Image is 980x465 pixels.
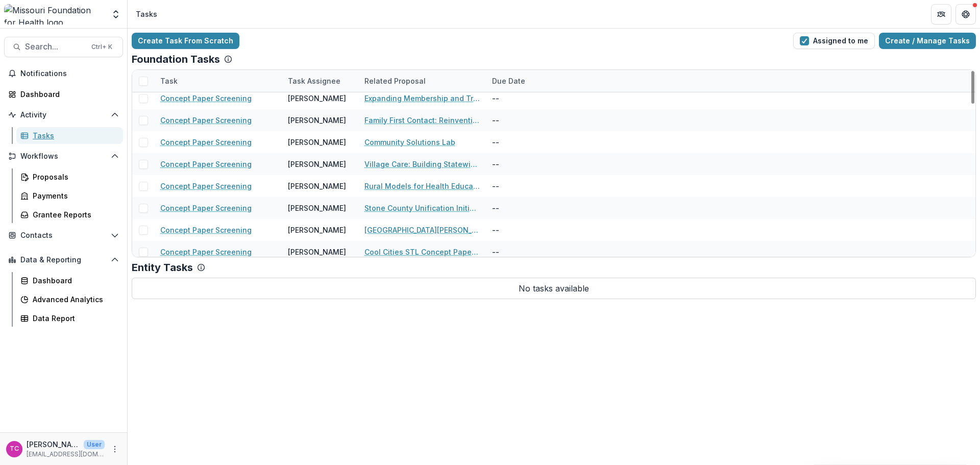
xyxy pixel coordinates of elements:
div: [PERSON_NAME] [288,137,346,148]
button: Assigned to me [793,33,875,49]
div: Related Proposal [358,70,486,92]
a: Tasks [16,127,123,144]
span: Data & Reporting [20,256,107,264]
div: Due Date [486,70,562,92]
div: -- [486,175,562,197]
div: -- [486,109,562,131]
div: -- [486,131,562,153]
div: [PERSON_NAME] [288,159,346,169]
a: Concept Paper Screening [160,115,252,126]
a: Dashboard [4,86,123,103]
a: Concept Paper Screening [160,181,252,191]
div: Grantee Reports [33,209,115,220]
div: Related Proposal [358,76,432,86]
div: Ctrl + K [89,41,114,53]
a: Concept Paper Screening [160,93,252,104]
a: Advanced Analytics [16,291,123,308]
button: Open Workflows [4,148,123,164]
a: Create / Manage Tasks [879,33,976,49]
div: Dashboard [33,275,115,286]
a: Family First Contact: Reinventing Outreach for Whole-Person Care [364,115,480,126]
button: Open Contacts [4,227,123,243]
div: [PERSON_NAME] [288,203,346,213]
a: Rural Models for Health Education [364,181,480,191]
span: Contacts [20,231,107,240]
button: More [109,443,121,455]
a: Cool Cities STL Concept Paper 2025 [364,247,480,257]
div: Data Report [33,313,115,324]
a: Payments [16,187,123,204]
a: Proposals [16,168,123,185]
a: Grantee Reports [16,206,123,223]
div: Tori Cope [10,446,19,452]
p: User [84,440,105,449]
div: Dashboard [20,89,115,100]
a: Village Care: Building Statewide Infrastructure to Address [US_STATE]'s Loneliness Epidemic Throu... [364,159,480,169]
a: Data Report [16,310,123,327]
div: [PERSON_NAME] [288,181,346,191]
div: [PERSON_NAME] [288,115,346,126]
div: Task Assignee [282,76,347,86]
p: Entity Tasks [132,261,193,274]
a: Concept Paper Screening [160,137,252,148]
button: Open Data & Reporting [4,252,123,268]
div: Tasks [33,130,115,141]
p: [EMAIL_ADDRESS][DOMAIN_NAME] [27,450,105,459]
p: [PERSON_NAME] [27,439,80,450]
a: Stone County Unification Initiative [364,203,480,213]
div: [PERSON_NAME] [288,225,346,235]
div: [PERSON_NAME] [288,93,346,104]
div: Task [154,70,282,92]
a: Concept Paper Screening [160,225,252,235]
span: Search... [25,42,85,52]
div: -- [486,87,562,109]
button: Open Activity [4,107,123,123]
span: Activity [20,111,107,119]
a: Create Task From Scratch [132,33,239,49]
div: [PERSON_NAME] [288,247,346,257]
div: Advanced Analytics [33,294,115,305]
span: Notifications [20,69,119,78]
div: -- [486,241,562,263]
div: -- [486,219,562,241]
div: Task [154,76,184,86]
nav: breadcrumb [132,7,161,21]
div: Task Assignee [282,70,358,92]
div: Payments [33,190,115,201]
button: Notifications [4,65,123,82]
a: Concept Paper Screening [160,203,252,213]
p: No tasks available [132,278,976,299]
button: Search... [4,37,123,57]
p: Foundation Tasks [132,53,220,65]
img: Missouri Foundation for Health logo [4,4,105,25]
div: Tasks [136,9,157,19]
a: Concept Paper Screening [160,247,252,257]
div: Proposals [33,172,115,182]
span: Workflows [20,152,107,161]
div: -- [486,197,562,219]
div: Due Date [486,76,531,86]
a: Expanding Membership and Training Access for Rural [US_STATE] Long-Term Care Facilities [364,93,480,104]
div: -- [486,153,562,175]
button: Partners [931,4,951,25]
button: Open entity switcher [109,4,123,25]
a: Dashboard [16,272,123,289]
a: Community Solutions Lab [364,137,455,148]
a: Concept Paper Screening [160,159,252,169]
a: [GEOGRAPHIC_DATA][PERSON_NAME] Initiative [364,225,480,235]
button: Get Help [955,4,976,25]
